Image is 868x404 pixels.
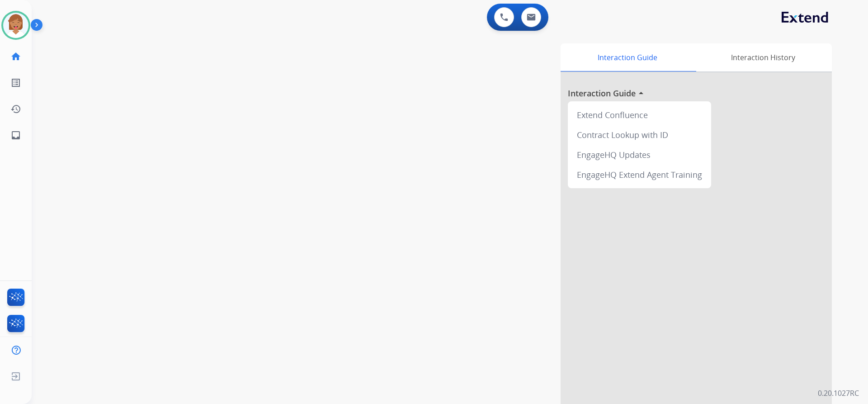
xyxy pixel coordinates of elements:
[10,77,21,88] mat-icon: list_alt
[694,43,832,71] div: Interaction History
[571,125,708,145] div: Contract Lookup with ID
[10,51,21,62] mat-icon: home
[571,145,708,165] div: EngageHQ Updates
[818,388,859,399] p: 0.20.1027RC
[571,165,708,185] div: EngageHQ Extend Agent Training
[561,43,694,71] div: Interaction Guide
[10,130,21,141] mat-icon: inbox
[571,105,708,125] div: Extend Confluence
[10,104,21,114] mat-icon: history
[3,13,28,38] img: avatar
